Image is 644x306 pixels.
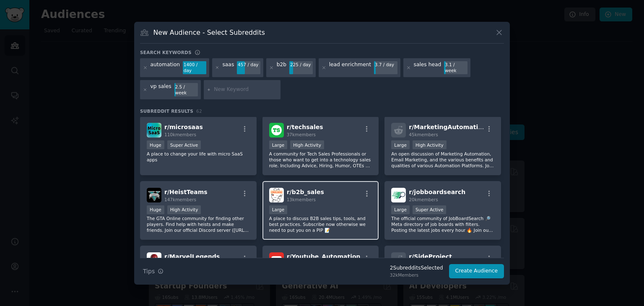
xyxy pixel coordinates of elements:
h3: New Audience - Select Subreddits [153,28,265,37]
span: r/ HeistTeams [164,189,208,195]
span: r/ techsales [287,124,323,130]
p: A place to change your life with micro SaaS apps [147,151,250,163]
p: The GTA Online community for finding other players. Find help with heists and make friends. Join ... [147,215,250,233]
span: r/ MarvelLegends [164,253,220,260]
div: Huge [147,205,164,214]
div: 3.1 / week [444,61,467,75]
img: jobboardsearch [391,188,406,202]
div: 225 / day [289,61,313,69]
p: The official community of JobBoardSearch 🔎 Meta directory of job boards with filters. Posting the... [391,215,494,233]
button: Tips [140,264,166,279]
div: 457 / day [237,61,260,69]
input: New Keyword [214,86,278,93]
div: saas [222,61,234,75]
span: r/ Youtube_Automation [287,253,361,260]
span: r/ b2b_sales [287,189,324,195]
div: 3.7 / day [374,61,397,69]
h3: Search keywords [140,49,192,55]
div: Super Active [167,140,201,149]
button: Create Audience [449,264,504,278]
img: techsales [269,123,284,137]
span: Subreddit Results [140,108,193,114]
div: 2 Subreddit s Selected [390,265,443,272]
div: Large [391,205,410,214]
div: High Activity [413,140,447,149]
span: 13k members [287,197,316,202]
img: Youtube_Automation [269,252,284,267]
img: MarvelLegends [147,252,161,267]
span: 62 [196,109,202,114]
span: r/ SideProject [409,253,452,260]
p: An open discussion of Marketing Automation, Email Marketing, and the various benefits and qualiti... [391,151,494,169]
div: Large [269,140,288,149]
div: lead enrichment [329,61,371,75]
span: 147k members [164,197,196,202]
div: Huge [147,140,164,149]
span: r/ microsaas [164,124,203,130]
div: Large [269,205,288,214]
div: Super Active [413,205,447,214]
span: r/ jobboardsearch [409,189,465,195]
div: b2b [277,61,286,75]
div: automation [151,61,180,75]
div: vp sales [151,83,171,96]
p: A place to discuss B2B sales tips, tools, and best practices. Subscribe now otherwise we need to ... [269,215,372,233]
div: sales head [414,61,441,75]
div: High Activity [167,205,201,214]
span: 45k members [409,132,438,137]
img: HeistTeams [147,188,161,202]
img: microsaas [147,123,161,137]
span: 110k members [164,132,196,137]
div: 1400 / day [183,61,206,75]
span: r/ MarketingAutomation [409,124,486,130]
img: b2b_sales [269,188,284,202]
p: A community for Tech Sales Professionals or those who want to get into a technology sales role. I... [269,151,372,169]
span: Tips [143,267,155,276]
div: Large [391,140,410,149]
span: 20k members [409,197,438,202]
div: High Activity [290,140,324,149]
span: 37k members [287,132,316,137]
div: 2.5 / week [174,83,198,96]
div: 32k Members [390,272,443,278]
